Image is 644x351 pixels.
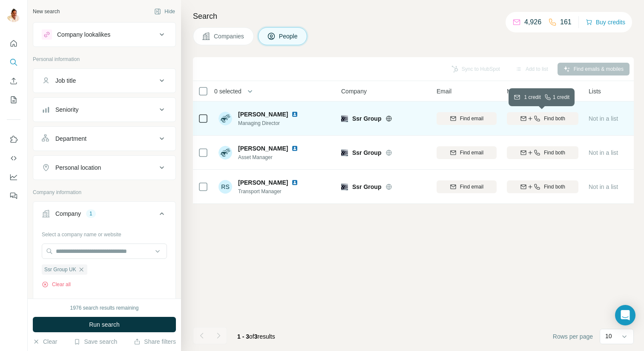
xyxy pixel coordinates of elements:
span: Find both [544,115,565,122]
p: Company information [33,189,176,196]
button: Save search [74,337,117,346]
div: Company lookalikes [57,30,110,39]
div: 1976 search results remaining [70,304,139,312]
span: Company [341,87,367,96]
div: RS [218,180,232,194]
p: 4,926 [524,17,541,27]
button: Use Surfe on LinkedIn [7,132,20,147]
span: Find email [460,149,483,157]
button: Find email [437,180,497,193]
button: Feedback [7,188,20,203]
button: Find both [507,112,578,125]
span: Email [437,87,451,96]
span: 0 selected [214,87,241,96]
button: Find email [437,146,497,159]
button: Share filters [134,337,176,346]
span: Find both [544,183,565,191]
button: Find both [507,146,578,159]
img: LinkedIn logo [291,145,298,152]
span: Asset Manager [238,154,308,161]
button: Job title [33,70,175,91]
span: of [249,333,254,340]
span: Not in a list [589,183,618,190]
button: Dashboard [7,169,20,185]
button: Use Surfe API [7,151,20,166]
button: Quick start [7,36,20,51]
span: [PERSON_NAME] [238,144,288,153]
button: My lists [7,92,20,107]
span: Ssr Group [352,183,381,191]
span: Not in a list [589,149,618,156]
span: Managing Director [238,119,308,127]
div: 1 [86,210,96,218]
div: Personal location [55,163,101,172]
p: 161 [560,17,572,27]
div: Seniority [55,105,78,114]
button: Enrich CSV [7,73,20,89]
img: LinkedIn logo [291,179,298,186]
div: Select a company name or website [42,227,167,238]
button: Personal location [33,157,175,178]
img: Avatar [7,9,20,22]
img: Avatar [218,146,232,160]
span: Find email [460,183,483,191]
p: Personal information [33,55,176,63]
button: Find both [507,180,578,193]
button: Seniority [33,99,175,120]
div: Company [55,209,81,218]
span: Find both [544,149,565,157]
img: Avatar [218,112,232,125]
img: Logo of Ssr Group [341,149,348,156]
span: [PERSON_NAME] [238,110,288,119]
span: Mobile [507,87,524,96]
span: 1 - 3 [237,333,249,340]
button: Run search [33,317,176,332]
span: Companies [214,32,245,41]
span: Find email [460,115,483,122]
span: results [237,333,275,340]
h4: Search [193,10,634,22]
button: Company1 [33,203,175,227]
span: Not in a list [589,115,618,122]
span: Run search [89,320,120,329]
div: Job title [55,76,76,85]
span: Transport Manager [238,188,308,195]
span: 3 [254,333,258,340]
span: [PERSON_NAME] [238,178,288,187]
button: Clear [33,337,57,346]
div: Open Intercom Messenger [615,305,635,325]
div: Department [55,134,86,143]
button: Company lookalikes [33,24,175,45]
img: Logo of Ssr Group [341,115,348,122]
button: Buy credits [586,16,625,28]
span: Ssr Group [352,148,381,157]
span: People [279,32,299,41]
div: New search [33,8,60,15]
span: Ssr Group [352,114,381,123]
button: Search [7,55,20,70]
button: Clear all [42,281,71,288]
img: Logo of Ssr Group [341,183,348,190]
button: Find email [437,112,497,125]
span: Rows per page [553,332,593,341]
button: Department [33,128,175,149]
span: Lists [589,87,601,96]
span: Ssr Group UK [44,266,76,273]
img: LinkedIn logo [291,111,298,118]
p: 10 [605,332,612,340]
button: Hide [148,5,181,18]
